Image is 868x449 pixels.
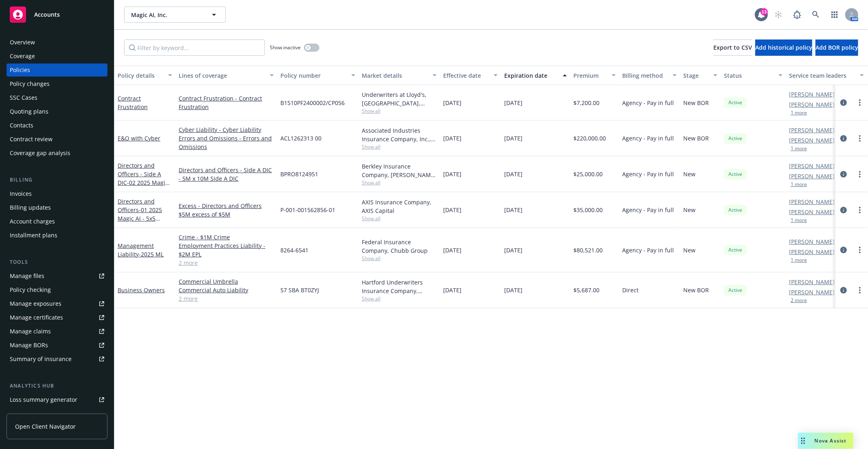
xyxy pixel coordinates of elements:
[573,170,603,178] span: $25,000.00
[179,166,274,183] a: Directors and Officers - Side A DIC - 5M x 10M Side A DIC
[573,71,607,80] div: Premium
[839,205,848,215] a: circleInformation
[7,105,107,118] a: Quoting plans
[501,66,570,85] button: Expiration date
[359,66,440,85] button: Market details
[10,215,55,228] div: Account charges
[7,133,107,146] a: Contract review
[179,286,274,294] a: Commercial Auto Liability
[280,99,345,107] span: B1510PF2400002/CP056
[7,325,107,338] a: Manage claims
[10,119,33,132] div: Contacts
[839,134,848,143] a: circleInformation
[622,170,674,178] span: Agency - Pay in full
[124,7,226,23] button: Magic AI, Inc.
[7,50,107,63] a: Coverage
[443,286,461,294] span: [DATE]
[7,382,107,390] div: Analytics hub
[10,283,51,296] div: Policy checking
[114,66,175,85] button: Policy details
[440,66,501,85] button: Effective date
[755,39,812,56] button: Add historical policy
[855,169,865,179] a: more
[10,201,51,214] div: Billing updates
[791,146,807,151] button: 1 more
[10,133,52,146] div: Contract review
[280,134,321,142] span: ACL1262313 00
[118,197,162,231] a: Directors and Officers
[839,169,848,179] a: circleInformation
[619,66,680,85] button: Billing method
[727,135,743,142] span: Active
[362,90,437,107] div: Underwriters at Lloyd's, [GEOGRAPHIC_DATA], [PERSON_NAME] of [GEOGRAPHIC_DATA], RT Specialty Insu...
[622,286,638,294] span: Direct
[791,298,807,303] button: 2 more
[808,7,824,23] a: Search
[683,286,709,294] span: New BOR
[713,39,752,56] button: Export to CSV
[443,170,461,178] span: [DATE]
[855,134,865,143] a: more
[573,286,599,294] span: $5,687.00
[789,90,835,99] a: [PERSON_NAME]
[7,3,107,26] a: Accounts
[15,422,76,431] span: Open Client Navigator
[179,71,265,80] div: Lines of coverage
[34,11,60,18] span: Accounts
[179,241,274,258] a: Employment Practices Liability - $2M EPL
[10,64,30,77] div: Policies
[727,206,743,214] span: Active
[179,258,274,267] a: 2 more
[504,134,523,142] span: [DATE]
[826,7,843,23] a: Switch app
[179,202,274,219] a: Excess - Directors and Officers $5M excess of $5M
[10,269,44,283] div: Manage files
[622,99,674,107] span: Agency - Pay in full
[7,297,107,310] span: Manage exposures
[131,11,201,19] span: Magic AI, Inc.
[280,170,318,178] span: BPRO8124951
[815,437,847,444] span: Nova Assist
[727,246,743,254] span: Active
[118,71,163,80] div: Policy details
[855,285,865,295] a: more
[504,170,523,178] span: [DATE]
[7,77,107,90] a: Policy changes
[118,179,170,204] span: - 02 2025 Magic AI - 5x10 [PERSON_NAME]
[504,71,558,80] div: Expiration date
[7,229,107,242] a: Installment plans
[10,91,37,104] div: SSC Cases
[443,71,489,80] div: Effective date
[761,8,768,15] div: 13
[362,71,428,80] div: Market details
[443,134,461,142] span: [DATE]
[7,393,107,406] a: Loss summary generator
[7,64,107,77] a: Policies
[680,66,721,85] button: Stage
[573,134,606,142] span: $220,000.00
[622,134,674,142] span: Agency - Pay in full
[362,198,437,215] div: AXIS Insurance Company, AXIS Capital
[362,162,437,179] div: Berkley Insurance Company, [PERSON_NAME] Corporation
[789,136,835,145] a: [PERSON_NAME]
[443,246,461,254] span: [DATE]
[816,39,858,56] button: Add BOR policy
[7,353,107,366] a: Summary of insurance
[118,134,160,142] a: E&O with Cyber
[816,44,858,51] span: Add BOR policy
[179,233,274,241] a: Crime - $1M Crime
[7,269,107,283] a: Manage files
[10,229,57,242] div: Installment plans
[683,134,709,142] span: New BOR
[724,71,774,80] div: Status
[10,187,32,200] div: Invoices
[7,283,107,296] a: Policy checking
[789,288,835,296] a: [PERSON_NAME]
[443,99,461,107] span: [DATE]
[683,71,708,80] div: Stage
[504,286,523,294] span: [DATE]
[504,99,523,107] span: [DATE]
[118,94,148,111] a: Contract Frustration
[7,187,107,200] a: Invoices
[179,294,274,303] a: 2 more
